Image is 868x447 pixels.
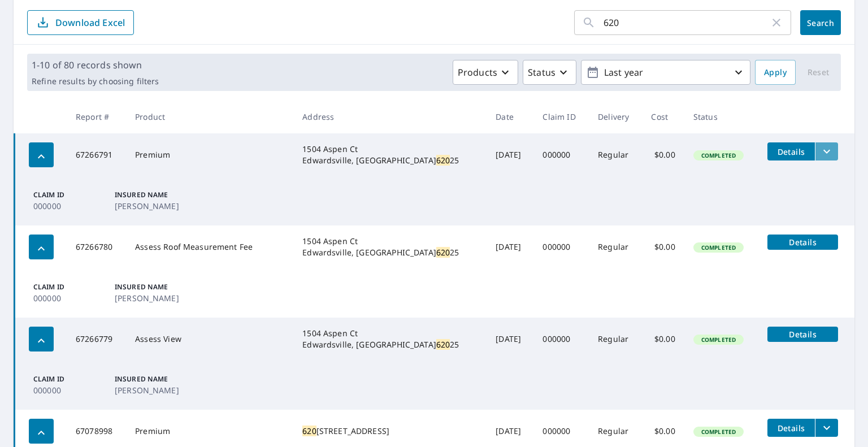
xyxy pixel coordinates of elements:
th: Delivery [589,100,642,133]
p: Status [528,66,555,79]
td: 67266780 [67,225,126,268]
th: Cost [642,100,684,133]
span: Completed [695,428,743,436]
span: Completed [695,151,743,159]
span: Details [774,237,831,248]
button: Search [800,10,841,35]
button: Status [523,60,576,85]
button: Products [453,60,518,85]
button: filesDropdownBtn-67078998 [815,419,838,437]
span: Apply [764,66,787,80]
span: Completed [695,336,743,344]
p: Claim ID [33,282,101,292]
div: 1504 Aspen Ct Edwardsville, [GEOGRAPHIC_DATA] 25 [302,144,478,166]
td: $0.00 [642,225,684,268]
td: 000000 [533,225,589,268]
th: Date [487,100,533,133]
input: Address, Report #, Claim ID, etc. [604,7,770,38]
button: Download Excel [27,10,134,35]
p: Insured Name [115,374,183,384]
mark: 620 [302,426,316,436]
span: Details [774,423,808,433]
p: 000000 [33,292,101,304]
button: detailsBtn-67078998 [767,419,815,437]
p: Products [458,66,497,79]
p: Claim ID [33,374,101,384]
mark: 620 [436,339,450,350]
button: filesDropdownBtn-67266791 [815,142,838,160]
div: 1504 Aspen Ct Edwardsville, [GEOGRAPHIC_DATA] 25 [302,328,478,350]
p: Insured Name [115,190,183,200]
td: 000000 [533,318,589,361]
th: Address [293,100,487,133]
div: 1504 Aspen Ct Edwardsville, [GEOGRAPHIC_DATA] 25 [302,236,478,258]
p: [PERSON_NAME] [115,200,183,212]
span: Details [774,329,831,340]
td: 000000 [533,133,589,176]
th: Report # [67,100,126,133]
button: detailsBtn-67266780 [767,235,838,250]
td: Assess View [126,318,293,361]
td: $0.00 [642,318,684,361]
td: [DATE] [487,133,533,176]
mark: 620 [436,247,450,258]
td: Regular [589,225,642,268]
p: Last year [600,63,732,83]
th: Status [684,100,758,133]
div: [STREET_ADDRESS] [302,426,478,437]
th: Claim ID [533,100,589,133]
td: 67266779 [67,318,126,361]
span: Details [774,146,808,157]
span: Completed [695,244,743,251]
td: Regular [589,133,642,176]
td: $0.00 [642,133,684,176]
p: [PERSON_NAME] [115,384,183,396]
p: Refine results by choosing filters [32,76,159,86]
p: Download Excel [55,16,125,29]
span: Search [809,18,832,28]
th: Product [126,100,293,133]
td: [DATE] [487,225,533,268]
button: detailsBtn-67266791 [767,142,815,160]
button: detailsBtn-67266779 [767,327,838,342]
p: [PERSON_NAME] [115,292,183,304]
td: Assess Roof Measurement Fee [126,225,293,268]
p: Claim ID [33,190,101,200]
p: 000000 [33,384,101,396]
mark: 620 [436,155,450,166]
td: Regular [589,318,642,361]
button: Last year [581,60,750,85]
td: Premium [126,133,293,176]
p: Insured Name [115,282,183,292]
td: 67266791 [67,133,126,176]
button: Apply [755,60,796,85]
td: [DATE] [487,318,533,361]
p: 000000 [33,200,101,212]
p: 1-10 of 80 records shown [32,58,159,72]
